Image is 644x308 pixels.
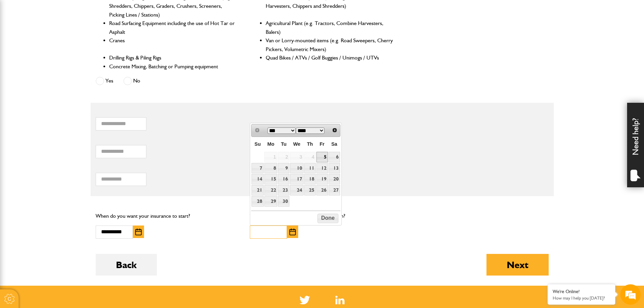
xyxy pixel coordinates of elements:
[317,214,338,223] button: Done
[553,289,610,294] div: We're Online!
[316,174,328,184] a: 19
[278,163,289,173] a: 9
[109,53,237,62] li: Drilling Rigs & Piling Rigs
[252,196,263,207] a: 28
[290,174,303,184] a: 17
[331,141,337,147] span: Saturday
[335,296,344,304] img: Linked In
[332,127,337,133] span: Next
[290,163,303,173] a: 10
[252,174,263,184] a: 14
[329,163,340,173] a: 13
[111,3,127,20] div: Minimize live chat window
[329,174,340,184] a: 20
[335,296,344,304] a: LinkedIn
[9,82,123,97] input: Enter your email address
[267,141,275,147] span: Monday
[304,185,316,195] a: 25
[109,62,237,71] li: Concrete Mixing, Batching or Pumping equipment
[96,254,157,276] button: Back
[307,141,313,147] span: Thursday
[96,77,113,85] label: Yes
[96,212,240,220] p: When do you want your insurance to start?
[329,152,340,162] a: 6
[316,152,328,162] a: 5
[278,174,289,184] a: 16
[264,185,278,195] a: 22
[255,141,261,147] span: Sunday
[293,141,300,147] span: Wednesday
[266,53,394,62] li: Quad Bikes / ATVs / Golf Buggies / Unimogs / UTVs
[290,185,303,195] a: 24
[266,19,394,36] li: Agricultural Plant (e.g. Tractors, Combine Harvesters, Balers)
[289,229,296,235] img: Choose date
[252,185,263,195] a: 21
[553,295,610,301] p: How may I help you today?
[330,125,339,135] a: Next
[278,196,289,207] a: 30
[11,38,28,47] img: d_20077148190_company_1631870298795_20077148190
[320,141,325,147] span: Friday
[252,163,263,173] a: 7
[304,163,316,173] a: 11
[266,36,394,53] li: Van or Lorry-mounted items (e.g. Road Sweepers, Cherry Pickers, Volumetric Mixers)
[329,185,340,195] a: 27
[264,196,278,207] a: 29
[304,174,316,184] a: 18
[264,174,278,184] a: 15
[264,163,278,173] a: 8
[300,296,310,304] img: Twitter
[109,19,237,36] li: Road Surfacing Equipment including the use of Hot Tar or Asphalt
[316,163,328,173] a: 12
[278,185,289,195] a: 23
[9,63,123,77] input: Enter your last name
[9,102,123,117] input: Enter your phone number
[316,185,328,195] a: 26
[486,254,549,276] button: Next
[92,208,123,217] em: Start Chat
[627,103,644,187] div: Need help?
[123,77,140,85] label: No
[35,38,114,47] div: Chat with us now
[9,122,123,203] textarea: Type your message and hit 'Enter'
[109,36,237,53] li: Cranes
[135,229,142,235] img: Choose date
[281,141,287,147] span: Tuesday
